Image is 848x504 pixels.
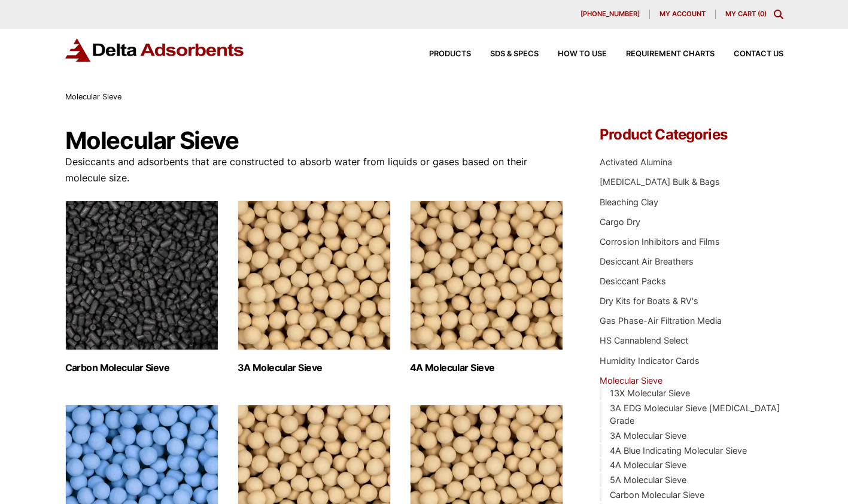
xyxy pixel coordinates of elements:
span: Molecular Sieve [65,92,121,101]
h2: Carbon Molecular Sieve [65,362,218,374]
a: Dry Kits for Boats & RV's [600,296,698,306]
a: My account [650,10,716,19]
a: Corrosion Inhibitors and Films [600,236,720,247]
a: 13X Molecular Sieve [610,388,690,398]
span: Contact Us [734,50,783,58]
a: Cargo Dry [600,217,640,227]
a: Visit product category Carbon Molecular Sieve [65,201,218,374]
h1: Molecular Sieve [65,127,564,154]
a: 5A Molecular Sieve [610,475,686,485]
div: Toggle Modal Content [774,10,783,19]
a: Gas Phase-Air Filtration Media [600,315,722,326]
a: Carbon Molecular Sieve [610,490,704,500]
p: Desiccants and adsorbents that are constructed to absorb water from liquids or gases based on the... [65,154,564,186]
a: Visit product category 3A Molecular Sieve [238,201,391,374]
a: HS Cannablend Select [600,335,688,345]
a: 3A Molecular Sieve [610,430,686,441]
a: Humidity Indicator Cards [600,356,700,366]
a: Bleaching Clay [600,197,658,207]
img: Carbon Molecular Sieve [65,201,218,350]
a: 4A Molecular Sieve [610,460,686,470]
h4: Product Categories [600,127,783,142]
a: [PHONE_NUMBER] [571,10,650,19]
img: 4A Molecular Sieve [410,201,563,350]
a: 4A Blue Indicating Molecular Sieve [610,445,747,456]
a: Visit product category 4A Molecular Sieve [410,201,563,374]
h2: 4A Molecular Sieve [410,362,563,374]
span: How to Use [558,50,607,58]
a: Activated Alumina [600,157,672,167]
a: Requirement Charts [607,50,715,58]
span: SDS & SPECS [490,50,539,58]
h2: 3A Molecular Sieve [238,362,391,374]
a: How to Use [539,50,607,58]
img: Delta Adsorbents [65,38,245,62]
a: [MEDICAL_DATA] Bulk & Bags [600,177,720,187]
span: Products [429,50,471,58]
a: SDS & SPECS [471,50,539,58]
span: Requirement Charts [626,50,715,58]
a: My Cart (0) [725,10,767,18]
img: 3A Molecular Sieve [238,201,391,350]
a: 3A EDG Molecular Sieve [MEDICAL_DATA] Grade [610,403,780,426]
a: Products [410,50,471,58]
a: Molecular Sieve [600,375,662,385]
a: Desiccant Packs [600,276,666,286]
span: 0 [760,10,764,18]
span: My account [659,11,706,17]
a: Contact Us [715,50,783,58]
a: Desiccant Air Breathers [600,256,694,266]
span: [PHONE_NUMBER] [580,11,640,17]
